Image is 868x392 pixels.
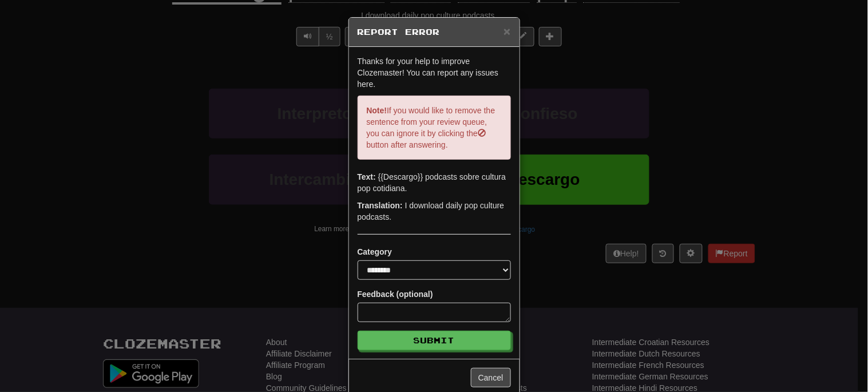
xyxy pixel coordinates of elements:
[358,172,376,181] strong: Text:
[358,200,511,223] p: I download daily pop culture podcasts.
[358,171,511,194] p: {{Descargo}} podcasts sobre cultura pop cotidiana.
[367,106,387,115] strong: Note!
[358,26,511,38] h5: Report Error
[358,288,433,300] label: Feedback (optional)
[358,331,511,350] button: Submit
[358,56,511,90] p: Thanks for your help to improve Clozemaster! You can report any issues here.
[471,368,511,387] button: Cancel
[504,25,510,37] button: Close
[358,96,511,160] p: If you would like to remove the sentence from your review queue, you can ignore it by clicking th...
[358,201,403,210] strong: Translation:
[358,246,393,258] label: Category
[504,25,510,38] span: ×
